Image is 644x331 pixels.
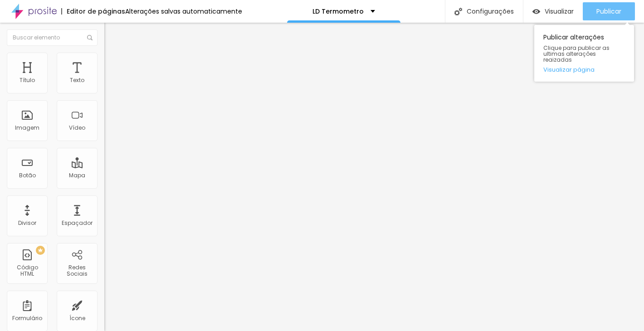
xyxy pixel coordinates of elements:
div: Divisor [18,220,36,226]
div: Ícone [69,315,85,321]
button: Publicar [583,2,635,20]
div: Mapa [69,172,85,179]
p: LD Termometro [312,8,364,15]
div: Redes Sociais [59,264,95,277]
div: Código HTML [9,264,45,277]
button: Visualizar [523,2,583,20]
div: Vídeo [69,125,85,131]
img: view-1.svg [532,8,540,15]
div: Imagem [15,125,39,131]
div: Texto [70,77,84,83]
div: Alterações salvas automaticamente [125,8,242,15]
div: Botão [19,172,36,179]
img: Icone [87,35,93,40]
input: Buscar elemento [7,29,98,46]
span: Clique para publicar as ultimas alterações reaizadas [543,45,625,63]
a: Visualizar página [543,67,625,73]
span: Visualizar [545,8,574,15]
iframe: Editor [104,23,644,331]
span: Publicar [596,8,621,15]
div: Publicar alterações [534,25,634,82]
div: Espaçador [62,220,93,226]
div: Título [20,77,35,83]
div: Formulário [12,315,42,321]
img: Icone [454,8,462,15]
div: Editor de páginas [61,8,125,15]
